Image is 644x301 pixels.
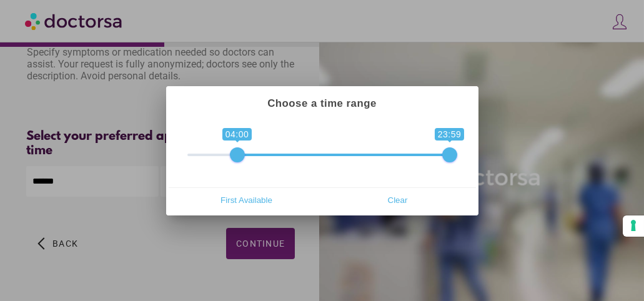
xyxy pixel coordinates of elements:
span: 23:59 [435,128,465,141]
span: 04:00 [222,128,252,141]
button: First Available [171,190,322,210]
button: Your consent preferences for tracking technologies [623,215,644,237]
button: Clear [322,190,473,210]
strong: Choose a time range [267,97,377,109]
span: First Available [175,191,319,210]
span: Clear [326,191,470,210]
